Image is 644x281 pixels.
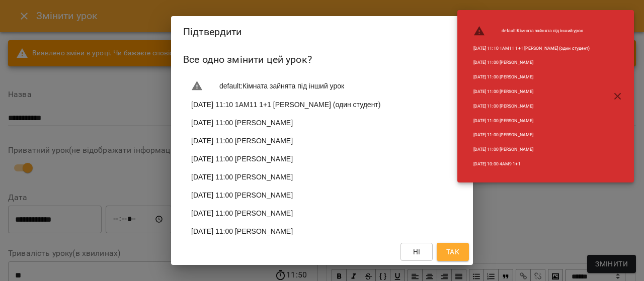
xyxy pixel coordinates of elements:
[183,96,461,114] li: [DATE] 11:10 1АМ11 1+1 [PERSON_NAME] (один студент)
[400,243,433,261] button: Ні
[465,142,598,157] li: [DATE] 11:00 [PERSON_NAME]
[465,99,598,114] li: [DATE] 11:00 [PERSON_NAME]
[183,76,461,96] li: default : Кімната зайнята під інший урок
[437,243,469,261] button: Так
[465,114,598,128] li: [DATE] 11:00 [PERSON_NAME]
[183,132,461,150] li: [DATE] 11:00 [PERSON_NAME]
[465,157,598,171] li: [DATE] 10:00 4АМ9 1+1
[183,222,461,240] li: [DATE] 11:00 [PERSON_NAME]
[465,128,598,142] li: [DATE] 11:00 [PERSON_NAME]
[465,70,598,84] li: [DATE] 11:00 [PERSON_NAME]
[465,84,598,99] li: [DATE] 11:00 [PERSON_NAME]
[465,41,598,56] li: [DATE] 11:10 1АМ11 1+1 [PERSON_NAME] (один студент)
[183,114,461,132] li: [DATE] 11:00 [PERSON_NAME]
[465,55,598,70] li: [DATE] 11:00 [PERSON_NAME]
[465,21,598,41] li: default : Кімната зайнята під інший урок
[183,204,461,222] li: [DATE] 11:00 [PERSON_NAME]
[446,246,459,258] span: Так
[183,52,461,67] h6: Все одно змінити цей урок?
[183,150,461,168] li: [DATE] 11:00 [PERSON_NAME]
[183,168,461,186] li: [DATE] 11:00 [PERSON_NAME]
[413,246,421,258] span: Ні
[183,24,461,40] h2: Підтвердити
[183,186,461,204] li: [DATE] 11:00 [PERSON_NAME]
